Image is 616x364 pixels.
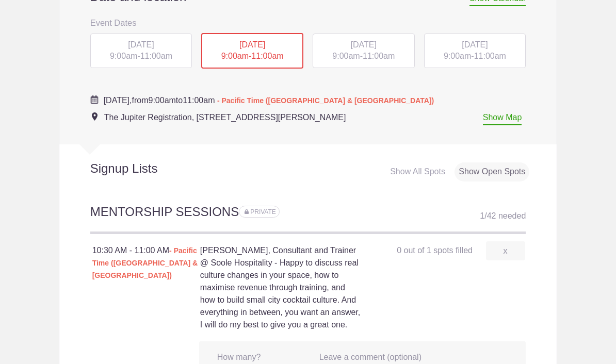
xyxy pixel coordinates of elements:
[386,162,449,181] div: Show All Spots
[424,33,527,69] button: [DATE] 9:00am-11:00am
[90,34,192,69] div: -
[104,113,346,122] span: The Jupiter Registration, [STREET_ADDRESS][PERSON_NAME]
[363,52,395,60] span: 11:00am
[217,96,434,105] span: - Pacific Time ([GEOGRAPHIC_DATA] & [GEOGRAPHIC_DATA])
[110,52,137,60] span: 9:00am
[474,52,506,60] span: 11:00am
[250,208,276,216] span: PRIVATE
[483,113,522,125] a: Show Map
[128,40,154,49] span: [DATE]
[92,244,200,282] div: 10:30 AM - 11:00 AM
[217,352,261,363] label: How many?
[140,52,172,60] span: 11:00am
[462,40,488,49] span: [DATE]
[351,40,377,49] span: [DATE]
[313,34,415,69] div: -
[104,96,132,105] span: [DATE],
[59,161,225,176] h2: Signup Lists
[90,95,99,104] img: Cal purple
[319,352,422,363] label: Leave a comment (optional)
[486,241,525,260] a: x
[455,162,529,181] div: Show Open Spots
[332,52,360,60] span: 9:00am
[397,246,473,255] span: 0 out of 1 spots filled
[239,40,265,49] span: [DATE]
[90,203,526,233] h2: MENTORSHIP SESSIONS
[245,208,276,216] span: Sign ups for this sign up list are private. Your sign up will be visible only to you and the even...
[424,34,526,69] div: -
[201,32,304,70] button: [DATE] 9:00am-11:00am
[104,96,434,105] span: from to
[251,52,283,60] span: 11:00am
[90,15,526,30] h3: Event Dates
[183,96,215,105] span: 11:00am
[92,246,198,279] span: - Pacific Time ([GEOGRAPHIC_DATA] & [GEOGRAPHIC_DATA])
[484,211,487,220] span: /
[245,209,249,214] img: Lock
[221,52,249,60] span: 9:00am
[444,52,471,60] span: 9:00am
[200,244,362,331] h4: [PERSON_NAME], Consultant and Trainer @ Soole Hospitality - Happy to discuss real culture changes...
[148,96,175,105] span: 9:00am
[90,33,193,69] button: [DATE] 9:00am-11:00am
[480,208,526,224] div: 1 42 needed
[201,33,303,69] div: -
[92,112,98,121] img: Event location
[312,33,415,69] button: [DATE] 9:00am-11:00am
